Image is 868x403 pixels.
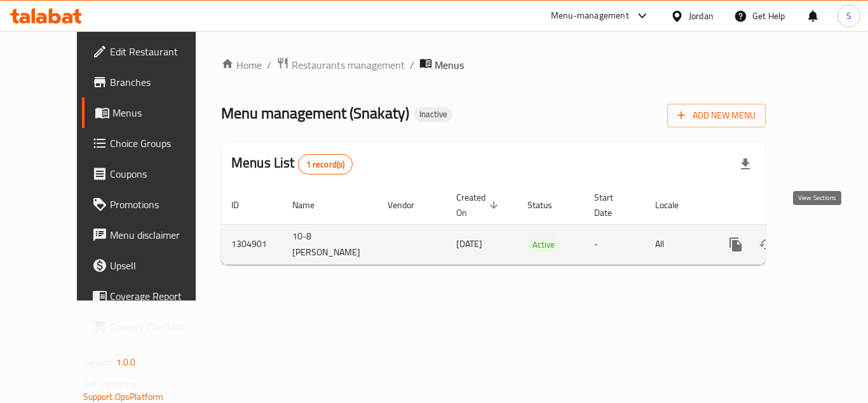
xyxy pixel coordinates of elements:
a: Choice Groups [82,128,222,159]
a: Coverage Report [82,281,222,311]
span: Coupons [110,166,212,181]
a: Coupons [82,159,222,189]
span: ID [231,197,255,213]
button: Add New Menu [667,104,766,127]
div: Active [527,237,560,252]
span: Grocery Checklist [110,319,212,334]
span: Menu management ( Snakaty ) [221,99,409,127]
nav: breadcrumb [221,57,766,73]
span: Menu disclaimer [110,227,212,243]
div: Export file [730,149,761,180]
span: Start Date [594,190,630,220]
span: Menus [435,57,464,73]
a: Home [221,57,262,73]
a: Branches [82,67,222,97]
span: Inactive [414,109,452,120]
span: Menus [112,105,212,120]
span: Edit Restaurant [110,44,212,59]
td: 10-8 [PERSON_NAME] [282,224,377,264]
div: Inactive [414,107,452,122]
th: Actions [710,186,853,225]
span: Get support on: [83,376,142,392]
span: 1.0.0 [116,354,136,371]
span: Upsell [110,258,212,273]
span: Branches [110,74,212,90]
span: Restaurants management [292,57,405,73]
a: Menu disclaimer [82,220,222,250]
a: Promotions [82,189,222,220]
a: Grocery Checklist [82,311,222,342]
div: Jordan [689,9,714,23]
button: more [721,229,751,260]
a: Restaurants management [276,57,405,73]
span: Active [527,237,560,252]
span: Vendor [388,197,431,213]
a: Upsell [82,250,222,281]
span: Name [292,197,331,213]
li: / [410,57,414,73]
span: Promotions [110,197,212,212]
button: Change Status [751,229,782,260]
h2: Menus List [231,153,353,174]
span: Created On [456,190,502,220]
span: S [846,9,851,23]
span: Locale [655,197,695,213]
div: Menu-management [551,8,629,24]
span: Coverage Report [110,288,212,304]
span: Add New Menu [677,108,756,124]
a: Edit Restaurant [82,36,222,67]
td: 1304901 [221,224,282,264]
span: Status [527,197,569,213]
td: All [645,224,710,264]
span: [DATE] [456,236,482,252]
table: enhanced table [221,186,853,265]
span: 1 record(s) [299,159,353,171]
span: Choice Groups [110,136,212,151]
span: Version: [83,354,114,371]
div: Total records count [298,154,353,174]
li: / [267,57,271,73]
td: - [584,224,645,264]
a: Menus [82,97,222,128]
